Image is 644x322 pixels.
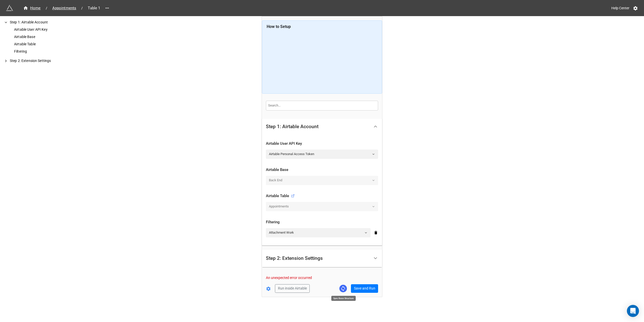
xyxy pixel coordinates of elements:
[266,141,378,147] div: Airtable User API Key
[13,49,80,54] div: Filtering
[627,305,639,317] div: Open Intercom Messenger
[267,24,291,29] b: How to Setup
[13,42,80,47] div: Airtable Table
[266,193,295,199] div: Airtable Table
[9,58,80,63] div: Step 2: Extension Settings
[23,5,41,11] div: Home
[266,101,378,110] input: Search...
[20,5,103,11] nav: breadcrumb
[351,284,378,293] button: Save and Run
[13,27,80,32] div: Airtable User API Key
[266,150,378,159] a: Airtable Personal Access Token
[266,167,378,173] div: Airtable Base
[275,284,310,293] button: Run inside Airtable
[266,256,323,261] div: Step 2: Extension Settings
[266,124,318,129] div: Step 1: Airtable Account
[9,20,80,25] div: Step 1: Airtable Account
[49,5,79,11] a: Appointments
[20,5,44,11] a: Home
[81,6,83,11] li: /
[608,4,633,13] a: Help Center
[13,34,80,40] div: Airtable Base
[266,275,378,280] p: An unexpected error occurred
[266,228,371,237] a: Attachment Work
[6,5,13,12] img: miniextensions-icon.73ae0678.png
[267,31,378,89] iframe: How to Calculate File Sizes of Airtable Attachments
[46,6,47,11] li: /
[266,219,378,225] div: Filtering
[262,119,382,135] div: Step 1: Airtable Account
[262,249,382,267] div: Step 2: Extension Settings
[262,135,382,245] div: Step 1: Airtable Account
[85,5,103,11] span: Table 1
